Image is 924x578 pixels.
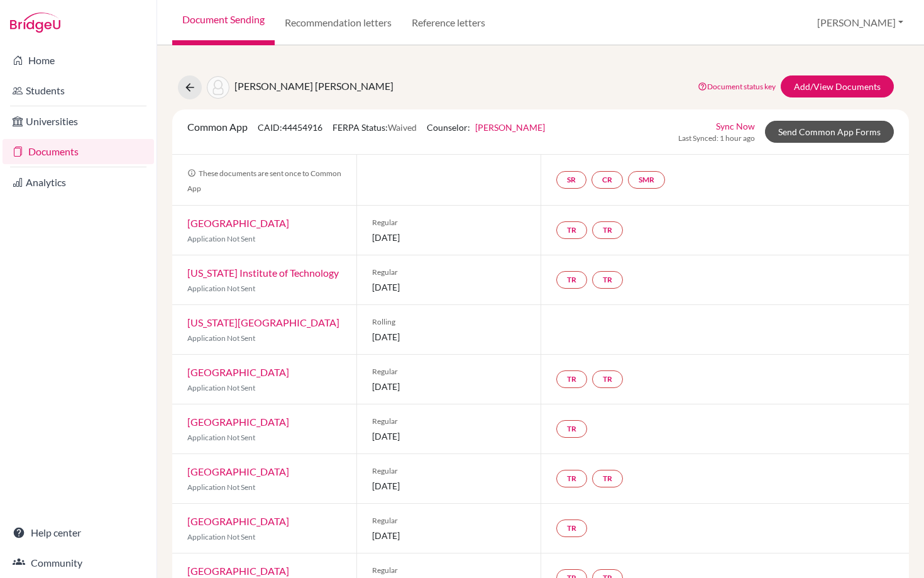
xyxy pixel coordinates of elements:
[187,532,255,542] span: Application Not Sent
[372,380,525,393] span: [DATE]
[372,465,525,477] span: Regular
[372,330,525,343] span: [DATE]
[372,565,525,576] span: Regular
[3,78,154,103] a: Students
[187,565,289,577] a: [GEOGRAPHIC_DATA]
[372,529,525,542] span: [DATE]
[187,217,289,229] a: [GEOGRAPHIC_DATA]
[187,416,289,428] a: [GEOGRAPHIC_DATA]
[333,122,417,133] span: FERPA Status:
[187,333,255,343] span: Application Not Sent
[556,171,586,189] a: SR
[10,13,60,33] img: Bridge-U
[187,121,248,133] span: Common App
[556,370,587,388] a: TR
[781,75,894,97] a: Add/View Documents
[187,465,289,477] a: [GEOGRAPHIC_DATA]
[3,139,154,164] a: Documents
[372,231,525,244] span: [DATE]
[592,221,623,239] a: TR
[3,170,154,195] a: Analytics
[3,520,154,545] a: Help center
[187,169,341,193] span: These documents are sent once to Common App
[187,515,289,527] a: [GEOGRAPHIC_DATA]
[372,515,525,526] span: Regular
[678,133,755,144] span: Last Synced: 1 hour ago
[187,234,255,243] span: Application Not Sent
[427,122,545,133] span: Counselor:
[592,470,623,487] a: TR
[187,267,339,279] a: [US_STATE] Institute of Technology
[388,122,417,133] span: Waived
[592,271,623,289] a: TR
[372,316,525,328] span: Rolling
[187,482,255,492] span: Application Not Sent
[372,479,525,492] span: [DATE]
[187,366,289,378] a: [GEOGRAPHIC_DATA]
[475,122,545,133] a: [PERSON_NAME]
[592,370,623,388] a: TR
[258,122,322,133] span: CAID: 44454916
[698,82,776,91] a: Document status key
[3,109,154,134] a: Universities
[556,271,587,289] a: TR
[187,316,339,328] a: [US_STATE][GEOGRAPHIC_DATA]
[591,171,623,189] a: CR
[372,281,525,294] span: [DATE]
[556,420,587,438] a: TR
[556,520,587,537] a: TR
[187,284,255,293] span: Application Not Sent
[372,430,525,443] span: [DATE]
[372,267,525,278] span: Regular
[372,416,525,427] span: Regular
[372,366,525,377] span: Regular
[716,119,755,133] a: Sync Now
[556,470,587,487] a: TR
[187,433,255,442] span: Application Not Sent
[3,550,154,575] a: Community
[811,11,909,35] button: [PERSON_NAME]
[3,48,154,73] a: Home
[187,383,255,392] span: Application Not Sent
[765,121,894,143] a: Send Common App Forms
[628,171,665,189] a: SMR
[372,217,525,228] span: Regular
[234,80,393,92] span: [PERSON_NAME] [PERSON_NAME]
[556,221,587,239] a: TR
